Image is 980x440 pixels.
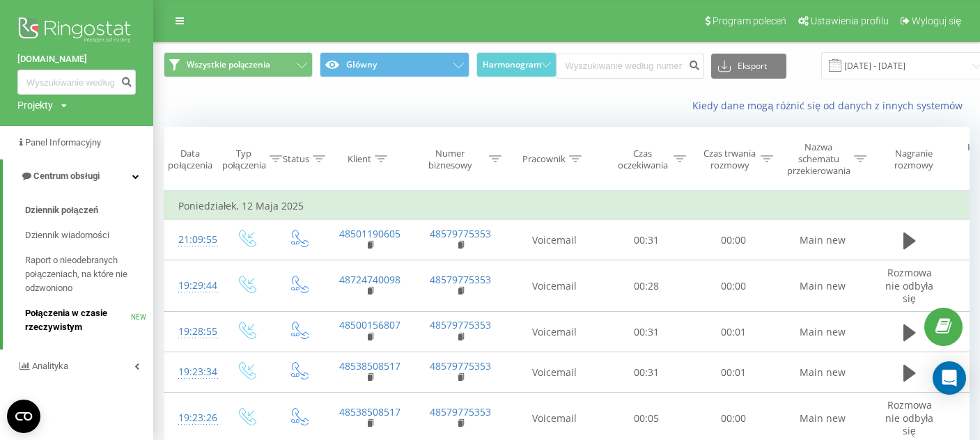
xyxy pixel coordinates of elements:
[430,359,491,372] a: 48579775353
[178,226,206,253] div: 21:09:55
[339,227,400,240] a: 48501190605
[320,52,469,77] button: Główny
[32,361,68,371] span: Analityka
[3,159,153,193] a: Centrum obsługi
[25,301,153,340] a: Połączenia w czasie rzeczywistymNEW
[885,398,933,437] span: Rozmowa nie odbyła się
[777,312,868,352] td: Main new
[7,400,40,433] button: Open CMP widget
[690,312,777,352] td: 00:01
[430,318,491,331] a: 48579775353
[506,352,603,393] td: Voicemail
[603,352,690,393] td: 00:31
[557,54,704,79] input: Wyszukiwanie według numeru
[339,405,400,418] a: 48538508517
[25,223,153,248] a: Dziennik wiadomości
[17,14,136,49] img: Ringostat logo
[339,359,400,372] a: 48538508517
[178,404,206,432] div: 19:23:26
[483,60,541,70] span: Harmonogram
[25,137,101,148] span: Panel Informacyjny
[880,148,947,171] div: Nagranie rozmowy
[713,15,786,26] span: Program poleceń
[25,203,98,217] span: Dziennik połączeń
[164,52,313,77] button: Wszystkie połączenia
[506,312,603,352] td: Voicemail
[690,260,777,312] td: 00:00
[430,405,491,418] a: 48579775353
[702,148,757,171] div: Czas trwania rozmowy
[430,273,491,286] a: 48579775353
[178,359,206,386] div: 19:23:34
[430,227,491,240] a: 48579775353
[178,272,206,299] div: 19:29:44
[692,99,970,112] a: Kiedy dane mogą różnić się od danych z innych systemów
[885,266,933,304] span: Rozmowa nie odbyła się
[25,198,153,223] a: Dziennik połączeń
[187,59,270,70] span: Wszystkie połączenia
[25,228,109,242] span: Dziennik wiadomości
[164,148,216,171] div: Data połączenia
[777,220,868,260] td: Main new
[603,312,690,352] td: 00:31
[615,148,670,171] div: Czas oczekiwania
[339,318,400,331] a: 48500156807
[777,352,868,393] td: Main new
[603,260,690,312] td: 00:28
[178,318,206,345] div: 19:28:55
[811,15,889,26] span: Ustawienia profilu
[222,148,266,171] div: Typ połączenia
[25,306,131,334] span: Połączenia w czasie rzeczywistym
[476,52,557,77] button: Harmonogram
[690,352,777,393] td: 00:01
[506,260,603,312] td: Voicemail
[283,153,309,165] div: Status
[33,171,100,181] span: Centrum obsługi
[25,248,153,301] a: Raport o nieodebranych połączeniach, na które nie odzwoniono
[777,260,868,312] td: Main new
[339,273,400,286] a: 48724740098
[690,220,777,260] td: 00:00
[711,54,786,79] button: Eksport
[912,15,961,26] span: Wyloguj się
[415,148,486,171] div: Numer biznesowy
[25,253,146,295] span: Raport o nieodebranych połączeniach, na które nie odzwoniono
[17,98,53,112] div: Projekty
[17,52,136,66] a: [DOMAIN_NAME]
[522,153,566,165] div: Pracownik
[787,141,850,177] div: Nazwa schematu przekierowania
[348,153,371,165] div: Klient
[933,361,966,395] div: Open Intercom Messenger
[17,70,136,95] input: Wyszukiwanie według numeru
[603,220,690,260] td: 00:31
[506,220,603,260] td: Voicemail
